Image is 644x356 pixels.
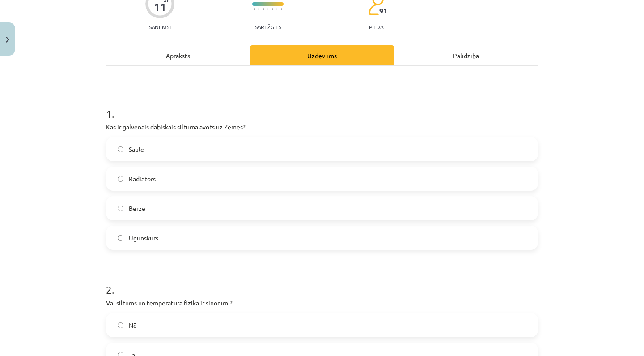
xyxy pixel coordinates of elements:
[129,145,144,154] span: Saule
[118,146,123,152] input: Saule
[369,24,383,30] p: pilda
[106,268,538,296] h1: 2 .
[154,1,166,13] div: 11
[258,8,259,10] img: icon-short-line-57e1e144782c952c97e751825c79c345078a6d821885a25fce030b3d8c18986b.svg
[6,37,9,43] img: icon-close-lesson-0947bae3869378f0d4975bcd49f059093ad1ed9edebbc8119c70593378902aed.svg
[129,233,158,243] span: Ugunskurs
[250,45,394,65] div: Uzdevums
[267,8,268,10] img: icon-short-line-57e1e144782c952c97e751825c79c345078a6d821885a25fce030b3d8c18986b.svg
[281,8,282,10] img: icon-short-line-57e1e144782c952c97e751825c79c345078a6d821885a25fce030b3d8c18986b.svg
[145,24,174,30] p: Saņemsi
[106,298,538,308] p: Vai siltums un temperatūra fizikā ir sinonīmi?
[118,322,123,328] input: Nē
[118,206,123,211] input: Berze
[129,204,145,213] span: Berze
[394,45,538,65] div: Palīdzība
[129,321,137,330] span: Nē
[276,8,277,10] img: icon-short-line-57e1e144782c952c97e751825c79c345078a6d821885a25fce030b3d8c18986b.svg
[106,122,538,132] p: Kas ir galvenais dabiskais siltuma avots uz Zemes?
[129,174,156,184] span: Radiators
[379,7,387,15] span: 91
[255,24,281,30] p: Sarežģīts
[106,92,538,120] h1: 1 .
[118,235,123,241] input: Ugunskurs
[272,8,273,10] img: icon-short-line-57e1e144782c952c97e751825c79c345078a6d821885a25fce030b3d8c18986b.svg
[106,45,250,65] div: Apraksts
[263,8,264,10] img: icon-short-line-57e1e144782c952c97e751825c79c345078a6d821885a25fce030b3d8c18986b.svg
[254,8,255,10] img: icon-short-line-57e1e144782c952c97e751825c79c345078a6d821885a25fce030b3d8c18986b.svg
[118,176,123,182] input: Radiators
